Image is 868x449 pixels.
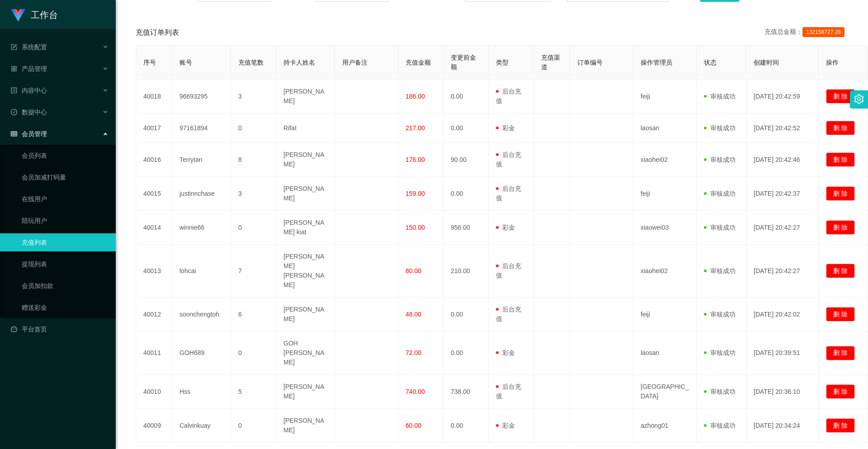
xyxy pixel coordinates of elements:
[406,267,421,274] span: 80.00
[746,409,819,443] td: [DATE] 20:34:24
[11,66,17,72] i: 图标: appstore-o
[443,113,489,143] td: 0.00
[746,143,819,177] td: [DATE] 20:42:46
[443,80,489,113] td: 0.00
[276,177,335,211] td: [PERSON_NAME]
[22,212,108,230] a: 陪玩用户
[704,124,736,132] span: 审核成功
[22,233,108,251] a: 充值列表
[11,43,47,51] span: 系统配置
[443,177,489,211] td: 0.00
[172,331,231,375] td: GOH689
[11,109,17,115] i: 图标: check-circle-o
[746,298,819,331] td: [DATE] 20:42:02
[179,59,192,66] span: 账号
[283,59,315,66] span: 持卡人姓名
[406,190,425,197] span: 159.00
[826,307,855,321] button: 删 除
[633,375,697,409] td: [GEOGRAPHIC_DATA]
[443,211,489,245] td: 956.00
[11,131,17,137] i: 图标: table
[451,54,476,71] span: 变更前金额
[406,349,421,356] span: 72.00
[633,298,697,331] td: feiji
[443,298,489,331] td: 0.00
[826,384,855,399] button: 删 除
[826,346,855,360] button: 删 除
[443,143,489,177] td: 90.00
[238,59,264,66] span: 充值笔数
[231,298,276,331] td: 6
[633,211,697,245] td: xiaowei03
[443,375,489,409] td: 738.00
[276,143,335,177] td: [PERSON_NAME]
[136,375,172,409] td: 40010
[406,124,425,132] span: 217.00
[406,311,421,318] span: 48.00
[764,27,848,38] div: 充值总金额：
[22,298,108,317] a: 赠送彩金
[172,298,231,331] td: soonchengtoh
[172,245,231,298] td: lohcai
[633,331,697,375] td: laosan
[11,65,47,72] span: 产品管理
[826,89,855,104] button: 删 除
[633,177,697,211] td: feiji
[136,27,179,38] span: 充值订单列表
[136,211,172,245] td: 40014
[746,80,819,113] td: [DATE] 20:42:59
[172,211,231,245] td: winnie66
[704,311,736,318] span: 审核成功
[231,409,276,443] td: 0
[136,409,172,443] td: 40009
[704,190,736,197] span: 审核成功
[406,388,425,395] span: 740.00
[496,59,509,66] span: 类型
[11,87,17,94] i: 图标: profile
[136,331,172,375] td: 40011
[541,54,560,71] span: 充值渠道
[704,267,736,274] span: 审核成功
[22,147,108,165] a: 会员列表
[11,9,25,22] img: logo.9652507e.png
[22,190,108,208] a: 在线用户
[231,331,276,375] td: 0
[496,306,521,322] span: 后台充值
[172,409,231,443] td: Calvinkuay
[406,59,431,66] span: 充值金额
[496,185,521,202] span: 后台充值
[633,80,697,113] td: feiji
[172,177,231,211] td: justinnchase
[633,113,697,143] td: laosan
[704,93,736,100] span: 审核成功
[172,375,231,409] td: Hss
[641,59,672,66] span: 操作管理员
[496,262,521,279] span: 后台充值
[496,349,515,356] span: 彩金
[826,264,855,278] button: 删 除
[746,331,819,375] td: [DATE] 20:39:51
[11,130,47,137] span: 会员管理
[406,156,425,163] span: 176.00
[11,11,58,18] a: 工作台
[746,177,819,211] td: [DATE] 20:42:37
[826,121,855,135] button: 删 除
[231,143,276,177] td: 8
[826,59,839,66] span: 操作
[136,298,172,331] td: 40012
[826,186,855,201] button: 删 除
[22,277,108,295] a: 会员加扣款
[802,27,844,37] span: 132158727.28
[11,109,47,116] span: 数据中心
[136,245,172,298] td: 40013
[276,331,335,375] td: GOH [PERSON_NAME]
[22,255,108,273] a: 提现列表
[704,349,736,356] span: 审核成功
[231,375,276,409] td: 5
[172,80,231,113] td: 96693295
[746,113,819,143] td: [DATE] 20:42:52
[11,320,108,338] a: 图标: dashboard平台首页
[826,418,855,433] button: 删 除
[633,409,697,443] td: azhong01
[496,88,521,104] span: 后台充值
